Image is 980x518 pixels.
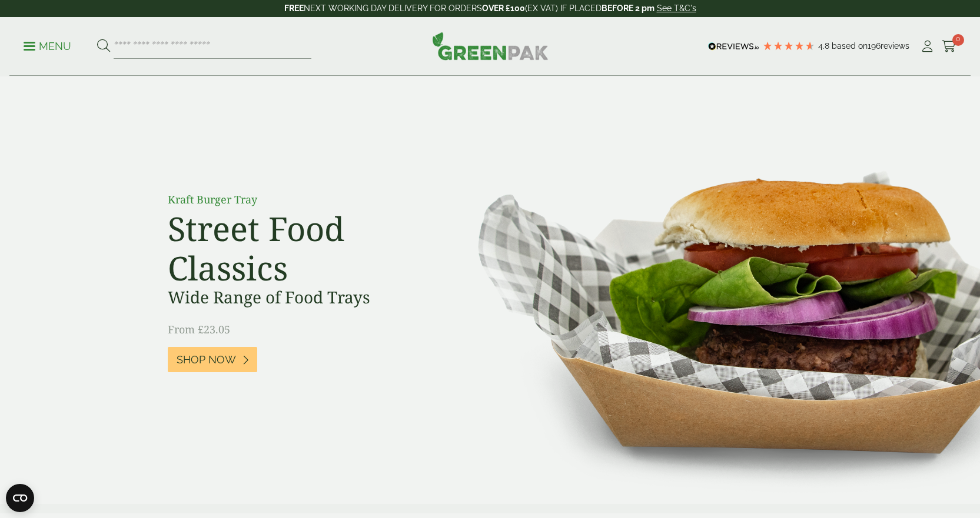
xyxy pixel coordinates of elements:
[762,41,815,51] div: 4.79 Stars
[482,4,525,13] strong: OVER £100
[708,42,759,51] img: REVIEWS.io
[284,4,304,13] strong: FREE
[24,39,71,54] p: Menu
[832,41,868,51] span: Based on
[942,38,956,55] a: 0
[602,4,655,13] strong: BEFORE 2 pm
[177,353,236,366] span: Shop Now
[168,209,433,288] h2: Street Food Classics
[881,41,909,51] span: reviews
[952,34,964,46] span: 0
[24,39,71,51] a: Menu
[818,41,832,51] span: 4.8
[432,32,549,60] img: GreenPak Supplies
[920,41,935,52] i: My Account
[441,76,980,504] img: Street Food Classics
[942,41,956,52] i: Cart
[168,192,433,208] p: Kraft Burger Tray
[168,347,257,372] a: Shop Now
[168,322,230,336] span: From £23.05
[657,4,696,13] a: See T&C's
[6,484,34,512] button: Open CMP widget
[168,288,433,308] h3: Wide Range of Food Trays
[868,41,881,51] span: 196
